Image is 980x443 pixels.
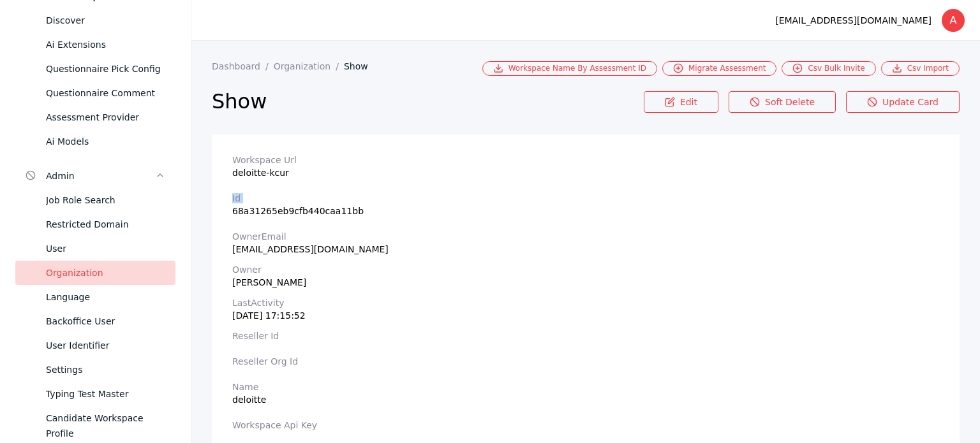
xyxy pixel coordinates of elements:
[644,91,718,113] a: Edit
[15,236,175,261] a: User
[232,193,939,216] section: 68a31265eb9cfb440caa11bb
[46,37,165,52] div: Ai Extensions
[232,331,939,341] label: Reseller Id
[15,261,175,285] a: Organization
[212,61,274,71] a: Dashboard
[46,338,165,353] div: User Identifier
[344,61,378,71] a: Show
[232,155,939,165] label: Workspace Url
[232,298,939,308] label: lastActivity
[15,212,175,236] a: Restricted Domain
[232,193,939,203] label: Id
[232,382,939,405] section: deloitte
[274,61,344,71] a: Organization
[232,277,939,287] div: [PERSON_NAME]
[15,81,175,105] a: Questionnaire Comment
[15,105,175,129] a: Assessment Provider
[232,382,939,392] label: Name
[46,265,165,280] div: Organization
[881,61,960,76] a: Csv Import
[15,8,175,33] a: Discover
[15,129,175,154] a: Ai Models
[15,188,175,212] a: Job Role Search
[482,61,657,76] a: Workspace Name By Assessment ID
[15,33,175,57] a: Ai Extensions
[782,61,875,76] a: Csv Bulk Invite
[46,386,165,402] div: Typing Test Master
[46,362,165,377] div: Settings
[775,13,932,28] div: [EMAIL_ADDRESS][DOMAIN_NAME]
[846,91,960,113] a: Update Card
[212,89,644,114] h2: Show
[46,410,165,441] div: Candidate Workspace Profile
[232,310,939,321] div: [DATE] 17:15:52
[15,382,175,406] a: Typing Test Master
[15,358,175,382] a: Settings
[662,61,776,76] a: Migrate Assessment
[15,309,175,333] a: Backoffice User
[15,333,175,358] a: User Identifier
[232,356,939,367] label: Reseller Org Id
[46,110,165,125] div: Assessment Provider
[15,57,175,81] a: Questionnaire Pick Config
[46,241,165,256] div: User
[46,61,165,76] div: Questionnaire Pick Config
[232,420,939,430] label: Workspace Api Key
[232,231,939,242] label: ownerEmail
[46,13,165,28] div: Discover
[46,192,165,208] div: Job Role Search
[729,91,836,113] a: Soft Delete
[46,85,165,101] div: Questionnaire Comment
[46,168,155,184] div: Admin
[15,285,175,309] a: Language
[232,265,939,275] label: owner
[232,244,939,254] div: [EMAIL_ADDRESS][DOMAIN_NAME]
[232,155,939,178] section: deloitte-kcur
[46,217,165,232] div: Restricted Domain
[46,134,165,149] div: Ai Models
[942,9,965,32] div: A
[46,289,165,305] div: Language
[46,314,165,329] div: Backoffice User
